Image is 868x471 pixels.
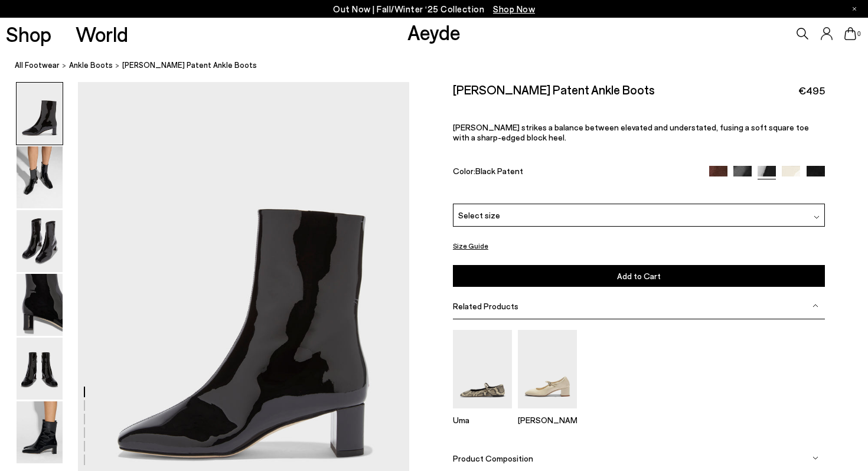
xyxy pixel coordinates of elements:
[453,453,533,463] span: Product Composition
[518,330,577,408] img: Aline Leather Mary-Jane Pumps
[407,19,461,44] a: Aeyde
[798,83,825,98] span: €495
[453,400,512,425] a: Uma Mary-Janes Flats Uma
[453,238,488,253] button: Size Guide
[453,415,512,425] p: Uma
[453,166,697,179] div: Color:
[812,303,818,309] img: svg%3E
[17,401,63,463] img: Millie Patent Ankle Boots - Image 6
[333,2,535,17] p: Out Now | Fall/Winter ‘25 Collection
[458,209,500,221] span: Select size
[15,50,868,82] nav: breadcrumb
[69,60,113,70] span: ankle boots
[69,59,113,71] a: ankle boots
[475,166,523,176] span: Black Patent
[17,210,63,272] img: Millie Patent Ankle Boots - Image 3
[518,415,577,425] p: [PERSON_NAME]
[453,82,655,97] h2: [PERSON_NAME] Patent Ankle Boots
[518,400,577,425] a: Aline Leather Mary-Jane Pumps [PERSON_NAME]
[844,27,856,40] a: 0
[493,4,535,14] span: Navigate to /collections/new-in
[814,214,820,220] img: svg%3E
[453,301,518,311] span: Related Products
[6,24,51,44] a: Shop
[453,330,512,408] img: Uma Mary-Janes Flats
[617,271,661,281] span: Add to Cart
[453,265,825,287] button: Add to Cart
[17,274,63,336] img: Millie Patent Ankle Boots - Image 4
[122,59,257,71] span: [PERSON_NAME] Patent Ankle Boots
[812,455,818,461] img: svg%3E
[17,83,63,145] img: Millie Patent Ankle Boots - Image 1
[76,24,128,44] a: World
[17,338,63,400] img: Millie Patent Ankle Boots - Image 5
[17,146,63,208] img: Millie Patent Ankle Boots - Image 2
[856,31,862,37] span: 0
[15,59,60,71] a: All Footwear
[453,122,825,142] p: [PERSON_NAME] strikes a balance between elevated and understated, fusing a soft square toe with a...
